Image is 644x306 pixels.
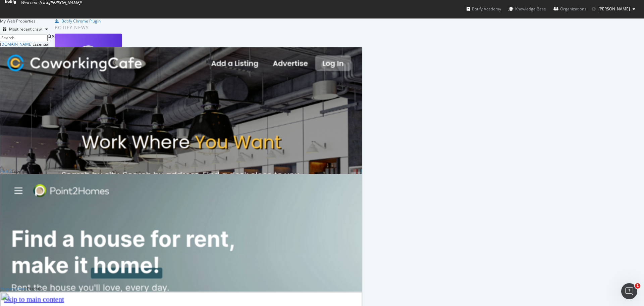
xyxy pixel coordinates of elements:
button: [PERSON_NAME] [586,4,641,14]
div: Most recent crawl [9,27,43,31]
div: Essential [33,41,49,47]
div: Knowledge Base [508,6,546,12]
div: Botify news [55,24,191,31]
iframe: Intercom live chat [621,283,637,299]
div: Essential [12,168,29,174]
a: Botify Chrome Plugin [55,18,101,24]
div: Essential [27,286,44,292]
div: Botify Chrome Plugin [61,18,101,24]
img: Why You Need an AI Bot Governance Plan (and How to Build One) [55,34,122,79]
div: Botify Academy [467,6,501,12]
span: 1 [635,283,640,289]
div: Organizations [553,6,586,12]
span: Ruxandra Lapadatu [598,6,630,12]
